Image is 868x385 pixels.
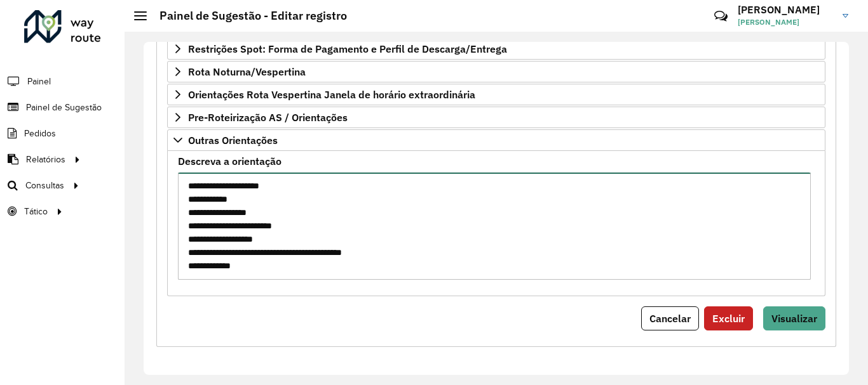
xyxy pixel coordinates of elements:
[26,153,65,166] span: Relatórios
[147,9,347,23] h2: Painel de Sugestão - Editar registro
[704,306,753,330] button: Excluir
[771,312,817,325] span: Visualizar
[167,84,825,105] a: Orientações Rota Vespertina Janela de horário extraordinária
[649,312,691,325] span: Cancelar
[763,306,825,330] button: Visualizar
[24,205,48,218] span: Tático
[712,312,745,325] span: Excluir
[167,129,825,151] a: Outras Orientações
[188,135,278,145] span: Outras Orientações
[167,38,825,60] a: Restrições Spot: Forma de Pagamento e Perfil de Descarga/Entrega
[707,3,735,30] a: Contato Rápido
[641,306,699,330] button: Cancelar
[178,153,281,169] label: Descreva a orientação
[738,4,833,16] h3: [PERSON_NAME]
[167,61,825,82] a: Rota Noturna/Vespertina
[188,67,306,77] span: Rota Noturna/Vespertina
[26,101,102,114] span: Painel de Sugestão
[188,44,507,54] span: Restrições Spot: Forma de Pagamento e Perfil de Descarga/Entrega
[24,127,56,140] span: Pedidos
[188,112,348,122] span: Pre-Roteirização AS / Orientações
[738,16,833,28] span: [PERSON_NAME]
[167,151,825,296] div: Outras Orientações
[188,89,475,100] span: Orientações Rota Vespertina Janela de horário extraordinária
[167,107,825,128] a: Pre-Roteirização AS / Orientações
[27,75,51,88] span: Painel
[25,179,64,192] span: Consultas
